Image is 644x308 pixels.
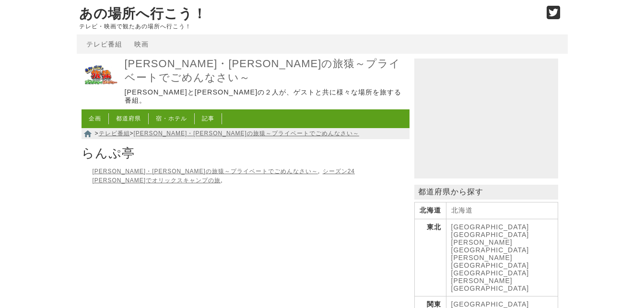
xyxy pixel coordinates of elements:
[99,130,130,137] a: テレビ番組
[82,88,120,96] a: 東野・岡村の旅猿～プライベートでごめんなさい～
[125,57,407,84] a: [PERSON_NAME]・[PERSON_NAME]の旅猿～プライベートでごめんなさい～
[156,115,187,122] a: 宿・ホテル
[414,202,446,219] th: 北海道
[82,143,410,164] h1: らんぷ亭
[451,238,529,254] a: [PERSON_NAME][GEOGRAPHIC_DATA]
[86,40,122,48] a: テレビ番組
[451,269,529,277] a: [GEOGRAPHIC_DATA]
[451,223,529,231] a: [GEOGRAPHIC_DATA]
[79,6,207,21] a: あの場所へ行こう！
[89,115,101,122] a: 企画
[414,59,558,178] iframe: Advertisement
[451,300,529,308] a: [GEOGRAPHIC_DATA]
[451,231,529,238] a: [GEOGRAPHIC_DATA]
[125,88,407,105] p: [PERSON_NAME]と[PERSON_NAME]の２人が、ゲストと共に様々な場所を旅する番組。
[451,254,529,269] a: [PERSON_NAME][GEOGRAPHIC_DATA]
[93,168,318,175] a: [PERSON_NAME]・[PERSON_NAME]の旅猿～プライベートでごめんなさい～
[414,185,558,200] p: 都道府県から探す
[93,168,355,184] a: シーズン24 [PERSON_NAME]でオリックスキャンプの旅
[547,12,561,20] a: Twitter (@go_thesights)
[93,168,355,184] li: ,
[79,23,537,30] p: テレビ・映画で観たあの場所へ行こう！
[414,219,446,296] th: 東北
[451,206,473,214] a: 北海道
[93,168,320,175] li: ,
[134,40,149,48] a: 映画
[451,277,529,292] a: [PERSON_NAME][GEOGRAPHIC_DATA]
[202,115,214,122] a: 記事
[82,56,120,95] img: 東野・岡村の旅猿～プライベートでごめんなさい～
[82,128,410,139] nav: > >
[134,130,359,137] a: [PERSON_NAME]・[PERSON_NAME]の旅猿～プライベートでごめんなさい～
[116,115,141,122] a: 都道府県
